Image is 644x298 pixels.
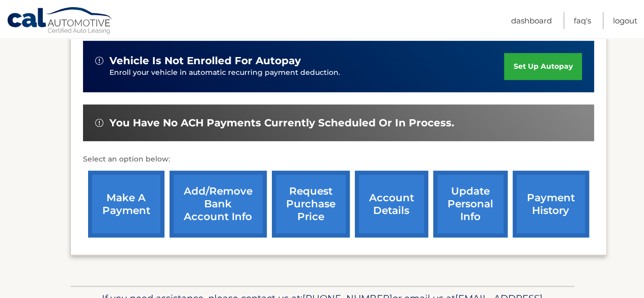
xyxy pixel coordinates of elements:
a: Cal Automotive [7,7,114,36]
span: vehicle is not enrolled for autopay [109,55,301,67]
a: request purchase price [272,171,350,237]
a: account details [355,171,428,237]
a: FAQ's [574,12,591,29]
a: payment history [513,171,589,237]
p: Select an option below: [83,153,594,166]
a: Logout [613,12,637,29]
p: Enroll your vehicle in automatic recurring payment deduction. [109,67,505,78]
a: update personal info [433,171,508,237]
span: You have no ACH payments currently scheduled or in process. [109,117,454,129]
a: Add/Remove bank account info [170,171,267,237]
a: Dashboard [511,12,552,29]
a: set up autopay [504,53,581,80]
a: make a payment [88,171,164,237]
img: alert-white.svg [95,57,103,65]
img: alert-white.svg [95,119,103,127]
